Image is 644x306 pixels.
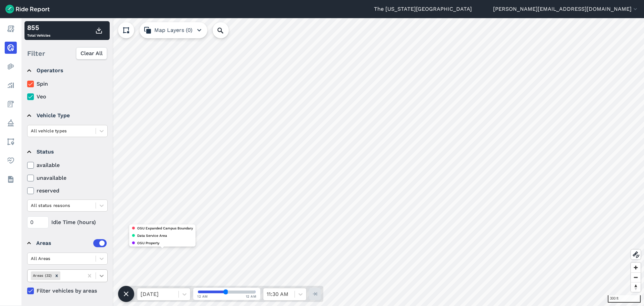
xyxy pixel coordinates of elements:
summary: Operators [27,61,107,80]
label: Veo [27,93,108,101]
button: Zoom out [631,272,641,282]
label: unavailable [27,174,108,182]
button: Zoom in [631,263,641,272]
span: Data Service Area [137,232,167,238]
div: Total Vehicles [27,23,50,39]
div: Remove Areas (32) [53,271,60,280]
div: Areas [36,239,107,247]
span: Clear All [80,49,103,57]
button: [PERSON_NAME][EMAIL_ADDRESS][DOMAIN_NAME] [493,5,639,13]
a: Realtime [5,42,17,54]
label: available [27,161,108,169]
span: 12 AM [246,294,257,299]
a: Heatmaps [5,60,17,73]
button: Clear All [76,47,107,59]
span: 12 AM [197,294,208,299]
a: Areas [5,136,17,148]
img: Ride Report [5,5,50,13]
a: Fees [5,98,17,110]
a: Health [5,155,17,167]
a: Report [5,23,17,35]
div: 855 [27,23,50,33]
span: OSU Expanded Campus Boundary [137,225,193,231]
a: The [US_STATE][GEOGRAPHIC_DATA] [374,5,472,13]
button: Map Layers (0) [140,22,207,38]
summary: Areas [27,234,107,253]
a: Datasets [5,173,17,185]
button: Reset bearing to north [631,282,641,292]
div: Idle Time (hours) [27,216,108,228]
label: reserved [27,187,108,195]
summary: Vehicle Type [27,106,107,125]
div: Areas (32) [31,271,53,280]
input: Search Location or Vehicles [213,22,239,38]
span: OSU Property [137,240,159,246]
div: 300 ft [608,295,641,303]
div: Filter [24,43,110,64]
summary: Status [27,142,107,161]
a: Policy [5,117,17,129]
a: Analyze [5,79,17,91]
label: Spin [27,80,108,88]
label: Filter vehicles by areas [27,287,108,295]
canvas: Map [21,18,644,306]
